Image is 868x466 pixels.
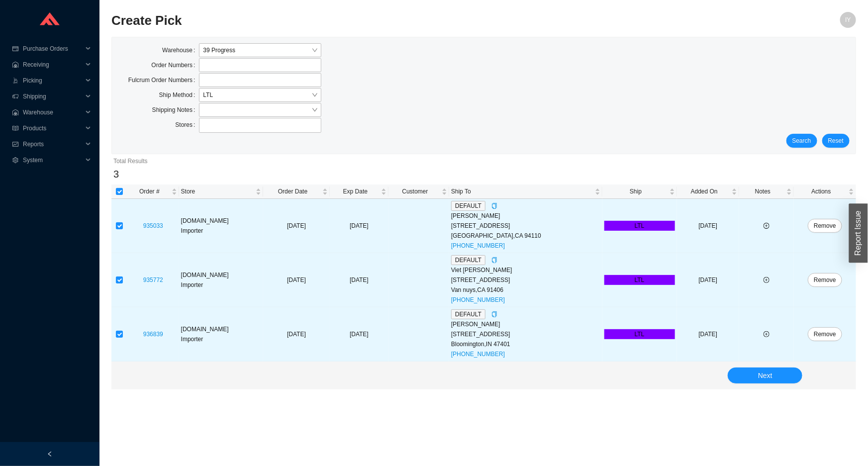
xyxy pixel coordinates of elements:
[12,46,19,52] span: credit-card
[796,186,847,196] span: Actions
[263,253,330,307] td: [DATE]
[828,136,844,146] span: Reset
[741,186,784,196] span: Notes
[451,351,505,358] a: [PHONE_NUMBER]
[12,157,19,163] span: setting
[451,186,593,196] span: Ship To
[263,307,330,362] td: [DATE]
[808,273,842,287] button: Remove
[808,219,842,233] button: Remove
[808,327,842,341] button: Remove
[451,231,600,241] div: [GEOGRAPHIC_DATA] , CA 94110
[604,275,675,285] div: LTL
[491,201,497,211] div: Copy
[451,221,600,231] div: [STREET_ADDRESS]
[677,185,739,199] th: Added On sortable
[332,275,386,285] div: [DATE]
[451,319,600,329] div: [PERSON_NAME]
[491,309,497,319] div: Copy
[491,203,497,209] span: copy
[181,324,261,344] div: [DOMAIN_NAME] Importer
[451,339,600,349] div: Bloomington , IN 47401
[203,44,317,57] span: 39 Progress
[451,255,485,265] span: DEFAULT
[451,309,485,319] span: DEFAULT
[23,89,83,104] span: Shipping
[451,201,485,211] span: DEFAULT
[143,222,163,229] a: 935033
[604,221,675,231] div: LTL
[12,141,19,147] span: fund
[451,285,600,295] div: Van nuys , CA 91406
[23,104,83,120] span: Warehouse
[159,88,199,102] label: Ship Method
[451,329,600,339] div: [STREET_ADDRESS]
[181,186,254,196] span: Store
[47,451,53,457] span: left
[764,331,770,337] span: plus-circle
[128,73,199,87] label: Fulcrum Order Numbers
[111,12,670,29] h2: Create Pick
[113,156,854,166] div: Total Results
[677,253,739,307] td: [DATE]
[330,185,388,199] th: Exp Date sortable
[127,185,179,199] th: Order # sortable
[179,185,263,199] th: Store sortable
[814,275,836,285] span: Remove
[451,296,505,303] a: [PHONE_NUMBER]
[728,368,802,383] button: Next
[677,307,739,362] td: [DATE]
[332,329,386,339] div: [DATE]
[181,216,261,236] div: [DOMAIN_NAME] Importer
[332,186,379,196] span: Exp Date
[814,221,836,231] span: Remove
[739,185,794,199] th: Notes sortable
[451,275,600,285] div: [STREET_ADDRESS]
[449,185,602,199] th: Ship To sortable
[604,329,675,339] div: LTL
[845,12,851,28] span: IY
[151,58,199,72] label: Order Numbers
[143,277,163,283] a: 935772
[451,242,505,249] a: [PHONE_NUMBER]
[677,199,739,253] td: [DATE]
[23,136,83,152] span: Reports
[792,136,811,146] span: Search
[491,255,497,265] div: Copy
[764,277,770,283] span: plus-circle
[143,331,163,338] a: 936839
[263,199,330,253] td: [DATE]
[604,186,668,196] span: Ship
[332,221,386,231] div: [DATE]
[390,186,440,196] span: Customer
[491,257,497,263] span: copy
[822,134,850,148] button: Reset
[602,185,677,199] th: Ship sortable
[113,169,119,180] span: 3
[162,43,199,57] label: Warehouse
[12,125,19,131] span: read
[175,118,199,132] label: Stores
[451,265,600,275] div: Viet [PERSON_NAME]
[786,134,817,148] button: Search
[814,329,836,339] span: Remove
[129,186,170,196] span: Order #
[203,89,317,101] span: LTL
[23,41,83,57] span: Purchase Orders
[679,186,730,196] span: Added On
[263,185,330,199] th: Order Date sortable
[265,186,320,196] span: Order Date
[181,270,261,290] div: [DOMAIN_NAME] Importer
[23,73,83,89] span: Picking
[152,103,199,117] label: Shipping Notes
[794,185,856,199] th: Actions sortable
[388,185,449,199] th: Customer sortable
[758,370,772,381] span: Next
[451,211,600,221] div: [PERSON_NAME]
[764,223,770,229] span: plus-circle
[23,120,83,136] span: Products
[491,311,497,317] span: copy
[23,152,83,168] span: System
[23,57,83,73] span: Receiving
